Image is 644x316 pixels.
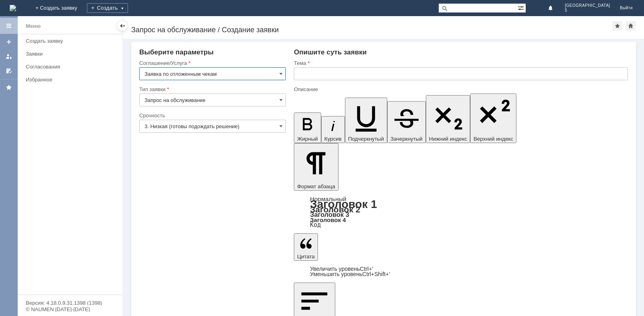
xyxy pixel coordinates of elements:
div: Меню [26,21,41,31]
button: Жирный [294,112,321,143]
span: Зачеркнутый [390,136,423,142]
span: Расширенный поиск [518,4,526,11]
span: Подчеркнутый [348,136,384,142]
div: Тема [294,60,626,66]
div: Описание [294,87,626,92]
a: Decrease [310,271,390,277]
button: Зачеркнутый [387,101,426,143]
div: Запрос на обслуживание / Создание заявки [131,26,613,34]
a: Код [310,221,321,229]
div: Добавить в избранное [613,21,622,31]
div: Тип заявки [139,87,284,92]
a: Заголовок 3 [310,211,349,218]
a: Перейти на домашнюю страницу [10,5,16,11]
a: Создать заявку [2,35,15,48]
div: Сделать домашней страницей [626,21,636,31]
span: 5 [565,8,610,13]
a: Нормальный [310,195,346,202]
img: logo [10,5,16,11]
div: Заявки [26,51,118,57]
a: Мои заявки [2,50,15,63]
button: Курсив [321,116,345,143]
span: [GEOGRAPHIC_DATA] [565,3,610,8]
a: Заявки [23,48,121,60]
span: Нижний индекс [429,136,467,142]
button: Цитата [294,233,318,261]
a: Мои согласования [2,64,15,77]
span: Выберите параметры [139,48,214,56]
span: Ctrl+' [360,266,373,272]
span: Цитата [297,254,315,260]
span: Ctrl+Shift+' [362,271,390,277]
div: Соглашение/Услуга [139,60,284,66]
div: Создать [87,3,128,13]
span: Жирный [297,136,318,142]
button: Нижний индекс [426,95,471,143]
a: Заголовок 1 [310,198,377,210]
button: Подчеркнутый [345,98,387,143]
button: Формат абзаца [294,143,338,191]
a: Создать заявку [23,35,121,47]
button: Верхний индекс [470,94,516,143]
span: Опишите суть заявки [294,48,367,56]
div: Избранное [26,77,109,83]
a: Заголовок 4 [310,216,346,223]
span: Курсив [324,136,342,142]
div: Цитата [294,266,628,277]
div: Скрыть меню [118,21,127,31]
div: Формат абзаца [294,196,628,228]
a: Increase [310,266,373,272]
a: Согласования [23,60,121,73]
span: Верхний индекс [473,136,513,142]
div: Согласования [26,64,118,70]
a: Заголовок 2 [310,205,360,214]
span: Формат абзаца [297,183,335,189]
div: Создать заявку [26,38,118,44]
div: Срочность [139,113,284,118]
div: © NAUMEN [DATE]-[DATE] [26,307,114,312]
div: Версия: 4.18.0.9.31.1398 (1398) [26,300,114,306]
